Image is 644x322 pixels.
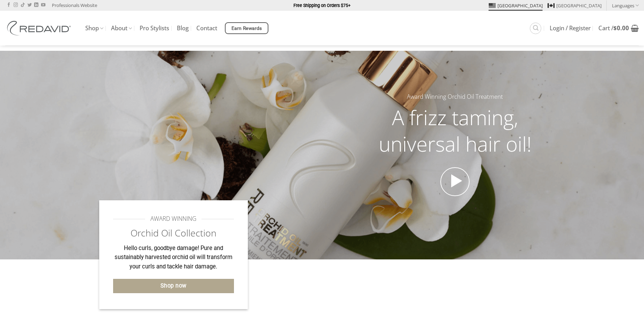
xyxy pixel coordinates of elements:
[548,0,602,11] a: [GEOGRAPHIC_DATA]
[177,22,189,34] a: Blog
[598,25,629,31] span: Cart /
[440,167,470,196] a: Open video in lightbox
[612,0,639,10] a: Languages
[21,3,25,8] a: Follow on TikTok
[365,104,545,157] h2: A frizz taming, universal hair oil!
[598,21,639,36] a: View cart
[85,22,103,35] a: Shop
[28,3,32,8] a: Follow on Twitter
[550,22,591,34] a: Login / Register
[196,22,217,34] a: Contact
[113,227,234,239] h2: Orchid Oil Collection
[41,3,45,8] a: Follow on YouTube
[160,281,187,290] span: Shop now
[34,3,38,8] a: Follow on LinkedIn
[225,22,268,34] a: Earn Rewards
[14,3,18,8] a: Follow on Instagram
[231,25,262,32] span: Earn Rewards
[140,22,169,34] a: Pro Stylists
[111,22,132,35] a: About
[613,24,629,32] bdi: 0.00
[113,244,234,272] p: Hello curls, goodbye damage! Pure and sustainably harvested orchid oil will transform your curls ...
[7,3,11,8] a: Follow on Facebook
[365,92,545,102] h5: Award Winning Orchid Oil Treatment
[150,214,196,224] span: AWARD WINNING
[530,23,541,34] a: Search
[613,24,617,32] span: $
[489,0,543,11] a: [GEOGRAPHIC_DATA]
[293,3,351,8] strong: Free Shipping on Orders $75+
[113,279,234,293] a: Shop now
[550,25,591,31] span: Login / Register
[5,21,75,35] img: REDAVID Salon Products | United States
